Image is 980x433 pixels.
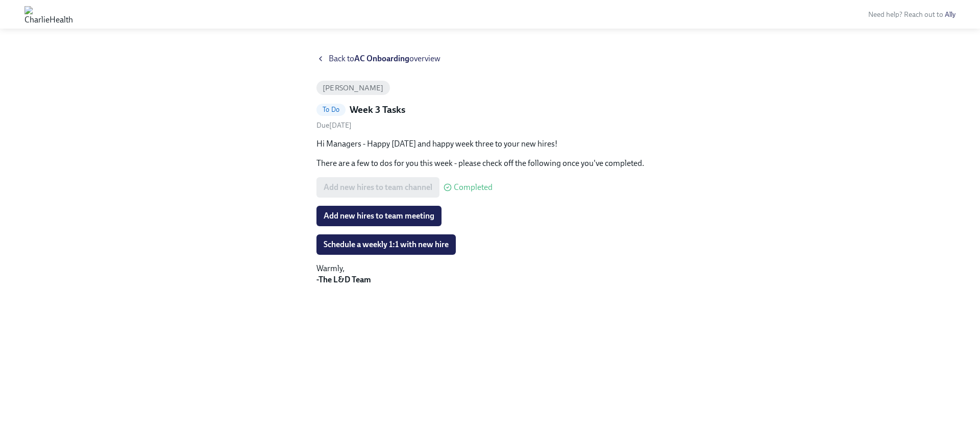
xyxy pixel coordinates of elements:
[945,10,955,19] a: Ally
[316,263,664,285] p: Warmly,
[316,275,371,284] strong: -The L&D Team
[329,53,440,64] span: Back to overview
[868,10,955,19] span: Need help? Reach out to
[316,106,346,113] span: To Do
[316,158,664,169] p: There are a few to dos for you this week - please check off the following once you've completed.
[316,121,352,130] span: Saturday, October 4th 2025, 8:00 am
[350,103,405,116] h5: Week 3 Tasks
[316,84,390,92] span: [PERSON_NAME]
[316,206,442,226] button: Add new hires to team meeting
[316,234,456,255] button: Schedule a weekly 1:1 with new hire
[454,183,493,191] span: Completed
[316,138,664,150] p: Hi Managers - Happy [DATE] and happy week three to your new hires!
[354,54,409,63] strong: AC Onboarding
[24,6,73,22] img: CharlieHealth
[316,53,664,64] a: Back toAC Onboardingoverview
[324,211,434,221] span: Add new hires to team meeting
[324,239,449,250] span: Schedule a weekly 1:1 with new hire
